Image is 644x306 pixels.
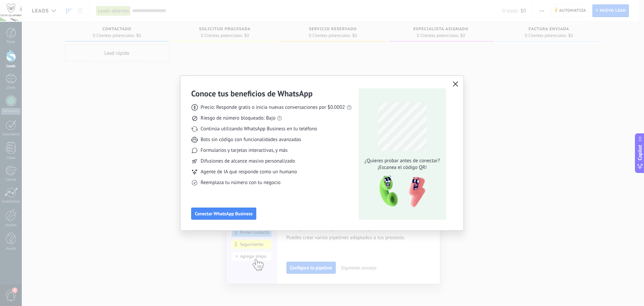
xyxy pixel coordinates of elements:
img: qr-pic-1x.png [374,174,427,210]
span: Precio: Responde gratis o inicia nuevas conversaciones por $0.0002 [201,104,345,111]
span: Reemplaza tu número con tu negocio [201,179,280,186]
span: Agente de IA que responde como un humano [201,169,297,175]
h3: Conoce tus beneficios de WhatsApp [191,88,313,99]
span: ¿Quieres probar antes de conectar? [363,158,442,164]
span: ¡Escanea el código QR! [363,164,442,171]
span: Copilot [637,145,643,160]
span: Difusiones de alcance masivo personalizado [201,158,295,165]
span: Bots sin código con funcionalidades avanzadas [201,136,301,143]
span: Continúa utilizando WhatsApp Business en tu teléfono [201,126,317,132]
button: Conectar WhatsApp Business [191,208,256,220]
span: Conectar WhatsApp Business [195,211,253,216]
span: Formularios y tarjetas interactivas, y más [201,147,287,154]
span: Riesgo de número bloqueado: Bajo [201,115,275,122]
